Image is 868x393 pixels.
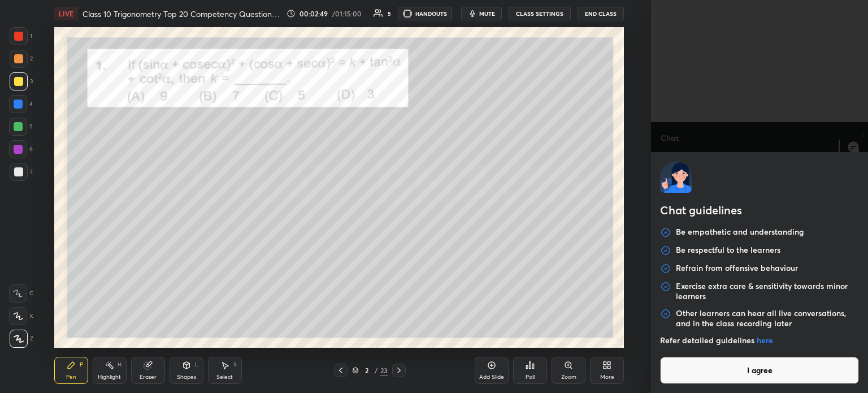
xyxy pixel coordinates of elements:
p: Be empathetic and understanding [676,227,804,238]
h2: Chat guidelines [660,202,859,221]
p: Exercise extra care & sensitivity towards minor learners [676,281,859,301]
div: 5 [388,11,391,16]
div: C [9,284,33,303]
a: here [757,335,773,346]
div: 5 [9,118,33,136]
div: Shapes [177,374,196,380]
div: S [233,362,237,368]
div: 1 [10,27,32,45]
div: Pen [66,374,76,380]
button: mute [461,7,502,20]
div: Highlight [98,374,121,380]
div: LIVE [54,7,78,20]
div: Zoom [561,374,576,380]
div: Poll [526,374,535,380]
span: mute [479,10,495,18]
button: End Class [578,7,624,20]
div: Z [10,330,33,348]
div: 23 [380,365,388,375]
h4: Class 10 Trigonometry Top 20 Competency Questions P2🔥GB50 [83,8,282,19]
div: 7 [10,163,33,181]
p: Refer detailed guidelines [660,335,859,346]
div: More [600,374,614,380]
div: 4 [9,95,33,113]
div: X [9,307,33,325]
div: / [375,367,378,374]
p: Be respectful to the learners [676,245,780,256]
button: I agree [660,357,859,384]
div: H [118,362,121,368]
div: 2 [361,367,372,374]
div: 6 [9,140,33,158]
div: 2 [10,50,33,68]
div: Eraser [140,374,157,380]
div: L [195,362,198,368]
div: Select [216,374,233,380]
button: HANDOUTS [398,7,452,20]
p: Refrain from offensive behaviour [676,263,798,274]
p: Other learners can hear all live conversations, and in the class recording later [676,308,859,329]
div: Add Slide [479,374,504,380]
div: 3 [10,72,33,90]
button: CLASS SETTINGS [509,7,571,20]
div: P [80,362,83,368]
